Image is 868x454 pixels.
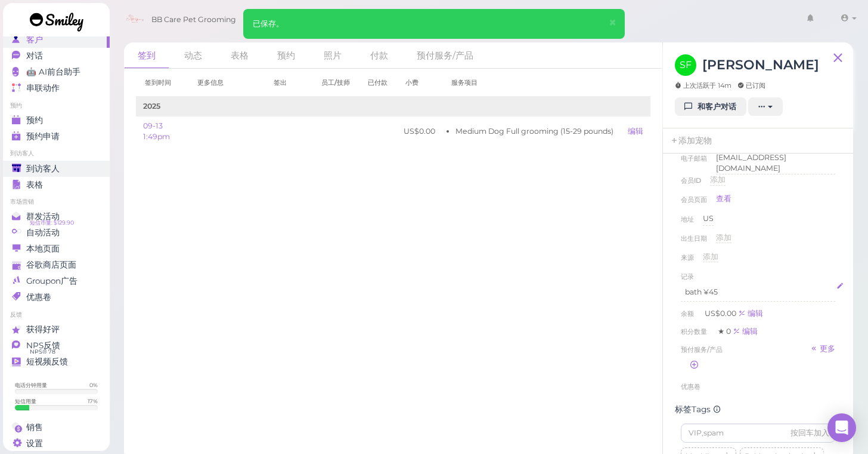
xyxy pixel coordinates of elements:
[738,309,763,318] a: 编辑
[733,327,758,336] a: 编辑
[737,81,765,90] span: 已订阅
[810,343,835,355] a: 更多
[26,211,60,222] span: 群发活动
[143,121,170,141] a: 09-13 1:49pm
[716,194,731,204] a: 查看
[3,273,110,289] a: Groupon广告
[396,116,442,146] td: US$0.00
[26,276,77,286] span: Groupon广告
[681,194,707,210] span: 会员页面
[442,69,621,97] th: 服务项目
[26,51,43,61] span: 对话
[15,381,47,389] div: 电话分钟用量
[26,438,43,449] span: 设置
[681,213,694,232] span: 地址
[675,81,731,90] span: 上次活跃于 14m
[3,419,110,435] a: 销售
[3,198,110,206] li: 市场营销
[263,42,309,68] a: 预约
[3,225,110,241] a: 自动活动
[3,289,110,305] a: 优惠卷
[265,69,312,97] th: 签出
[310,42,355,68] a: 照片
[681,327,709,336] span: 积分数量
[628,127,643,136] a: 编辑
[26,340,60,351] span: NPS反馈
[455,126,613,137] li: Medium Dog Full grooming (15-29 pounds)
[217,42,262,68] a: 表格
[26,228,60,238] span: 自动活动
[143,102,160,111] b: 2025
[827,413,856,442] div: Open Intercom Messenger
[681,251,694,271] span: 来源
[15,397,36,405] div: 短信用量
[3,149,110,158] li: 到访客人
[3,257,110,273] a: 谷歌商店页面
[681,343,723,355] span: 预付服务/产品
[716,152,835,174] div: [EMAIL_ADDRESS][DOMAIN_NAME]
[26,115,43,125] span: 预约
[675,404,841,415] div: 标签Tags
[685,287,831,297] p: bath ¥45
[718,327,733,336] span: ★ 0
[3,241,110,257] a: 本地页面
[602,9,624,37] button: Close
[705,309,738,318] span: US$0.00
[3,354,110,370] a: 短视频反馈
[675,97,746,116] a: 和客户对话
[136,69,189,97] th: 签到时间
[3,64,110,80] a: 🤖 AI前台助手
[188,69,265,97] th: 更多信息
[26,422,43,432] span: 销售
[681,152,707,174] span: 电子邮箱
[3,435,110,452] a: 设置
[3,48,110,64] a: 对话
[716,233,731,242] span: 添加
[681,424,835,443] input: VIP,spam
[26,244,60,254] span: 本地页面
[3,128,110,145] a: 预约申请
[30,347,55,357] span: NPS® 78
[790,428,829,438] div: 按回车加入
[3,208,110,225] a: 群发活动 短信币量: $129.90
[430,10,545,29] input: 查询客户
[681,309,696,318] span: 余额
[312,69,359,97] th: 员工/技师
[3,321,110,338] a: 获得好评
[26,67,80,77] span: 🤖 AI前台助手
[702,54,819,75] h3: [PERSON_NAME]
[26,357,68,367] span: 短视频反馈
[151,3,236,36] span: BB Care Pet Grooming
[30,218,74,228] span: 短信币量: $129.90
[3,80,110,96] a: 串联动作
[681,382,700,391] span: 优惠卷
[681,174,701,194] span: 会员ID
[703,213,714,225] div: US
[170,42,216,68] a: 动态
[359,69,396,97] th: 已付款
[3,177,110,193] a: 表格
[681,232,707,251] span: 出生日期
[26,164,60,174] span: 到访客人
[26,324,60,335] span: 获得好评
[26,292,51,302] span: 优惠卷
[681,271,694,283] div: 记录
[356,42,402,68] a: 付款
[710,175,726,184] span: 添加
[3,112,110,128] a: 预约
[396,69,442,97] th: 小费
[3,338,110,354] a: NPS反馈 NPS® 78
[26,83,60,93] span: 串联动作
[609,14,616,31] span: ×
[703,252,718,261] span: 添加
[3,311,110,319] li: 反馈
[403,42,487,68] a: 预付服务/产品
[88,397,98,405] div: 17 %
[663,128,719,154] a: 添加宠物
[89,381,98,389] div: 0 %
[26,260,76,270] span: 谷歌商店页面
[675,54,696,76] span: SF
[124,42,169,69] a: 签到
